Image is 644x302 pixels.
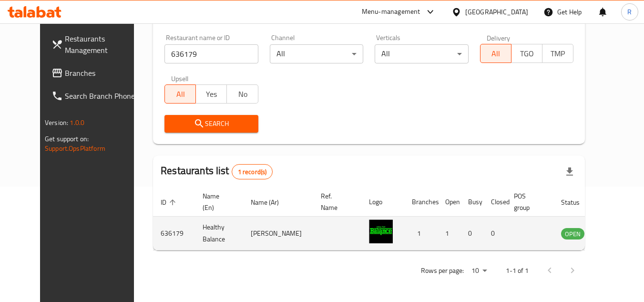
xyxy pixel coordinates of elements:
span: Branches [65,67,140,79]
p: Rows per page: [421,265,464,277]
img: Healthy Balance [369,219,393,243]
h2: Restaurants list [161,164,273,179]
label: Delivery [487,34,511,41]
td: 0 [460,217,483,250]
button: All [164,84,196,104]
div: Export file [558,160,581,183]
button: TMP [542,44,573,63]
span: Version: [45,116,68,129]
span: Ref. Name [321,190,350,213]
button: All [480,44,511,63]
span: Search Branch Phone [65,90,140,102]
span: Search [172,118,250,130]
a: Branches [44,62,148,84]
a: Support.OpsPlatform [45,142,105,155]
div: All [270,44,363,63]
span: POS group [514,190,542,213]
button: Yes [195,84,227,104]
span: OPEN [561,229,584,240]
div: Total records count [232,164,273,179]
div: All [375,44,468,63]
span: No [231,87,254,101]
span: ID [161,197,179,208]
span: Get support on: [45,133,89,145]
button: Search [164,115,258,133]
td: 1 [404,217,438,250]
div: OPEN [561,228,584,240]
span: 1.0.0 [70,116,84,129]
span: TGO [515,47,539,61]
td: 636179 [153,217,195,250]
button: No [226,84,258,104]
a: Search Branch Phone [44,84,148,107]
td: Healthy Balance [195,217,243,250]
th: Branches [404,187,438,217]
a: Restaurants Management [44,27,148,62]
td: 1 [438,217,460,250]
span: TMP [546,47,570,61]
span: All [484,47,508,61]
span: Name (En) [203,190,232,213]
span: Restaurants Management [65,33,140,56]
span: All [169,87,192,101]
input: Search for restaurant name or ID.. [164,44,258,63]
span: R [627,7,632,17]
label: Upsell [171,75,189,82]
span: Status [561,197,592,208]
td: [PERSON_NAME] [243,217,313,250]
div: [GEOGRAPHIC_DATA] [465,7,528,17]
h2: Restaurant search [164,11,573,26]
th: Closed [483,187,506,217]
span: Name (Ar) [251,197,291,208]
td: 0 [483,217,506,250]
th: Logo [361,187,404,217]
th: Busy [460,187,483,217]
th: Open [438,187,460,217]
span: 1 record(s) [232,167,273,177]
div: Menu-management [362,6,420,18]
div: Rows per page: [468,264,491,278]
button: TGO [511,44,542,63]
table: enhanced table [153,187,636,250]
p: 1-1 of 1 [506,265,529,277]
span: Yes [200,87,223,101]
